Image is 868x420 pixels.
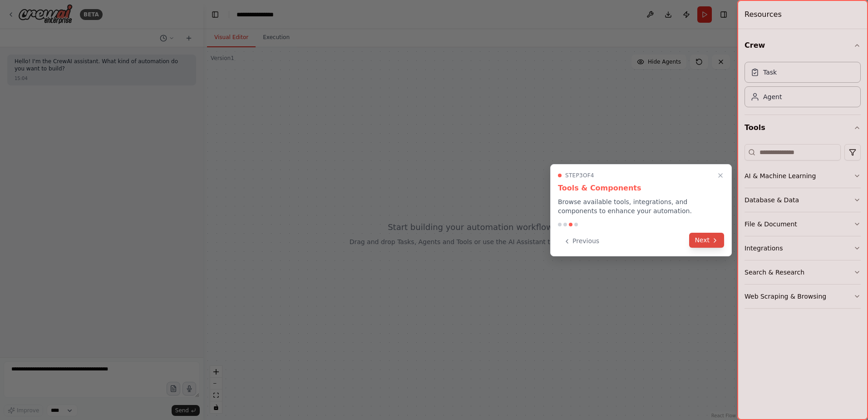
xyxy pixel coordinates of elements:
h3: Tools & Components [558,183,724,194]
button: Hide left sidebar [209,8,222,21]
span: Step 3 of 4 [565,172,594,179]
button: Next [689,233,724,248]
p: Browse available tools, integrations, and components to enhance your automation. [558,197,724,215]
button: Previous [558,234,605,249]
button: Close walkthrough [715,170,726,181]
